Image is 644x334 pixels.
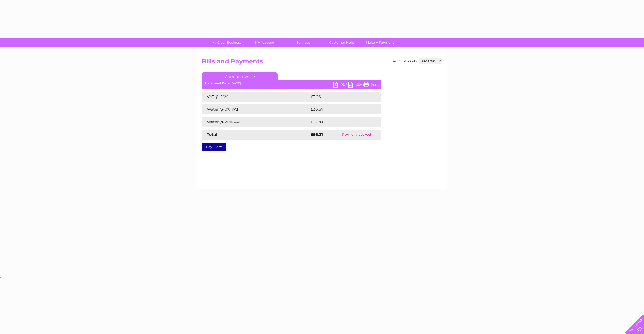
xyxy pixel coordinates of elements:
b: Statement Date: [204,81,230,85]
a: CSV [348,82,363,89]
strong: £56.21 [311,132,323,137]
td: VAT @ 20% [202,92,309,102]
a: My Account [244,38,286,47]
a: Pay Here [202,143,226,151]
div: [DATE] [202,82,381,85]
td: Water @ 0% VAT [202,104,309,114]
a: Customer Help [321,38,362,47]
td: £16.28 [309,117,370,127]
a: Print [363,82,379,89]
a: Make A Payment [359,38,401,47]
td: Payment received [332,130,381,140]
a: My Clear Business [206,38,247,47]
div: Account number [393,58,442,64]
a: Current Invoice [202,72,278,80]
td: £36.67 [309,104,371,114]
a: PDF [333,82,348,89]
td: Water @ 20% VAT [202,117,309,127]
h2: Bills and Payments [202,58,442,67]
strong: Total [207,132,217,137]
td: £3.26 [309,92,369,102]
a: Services [282,38,324,47]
